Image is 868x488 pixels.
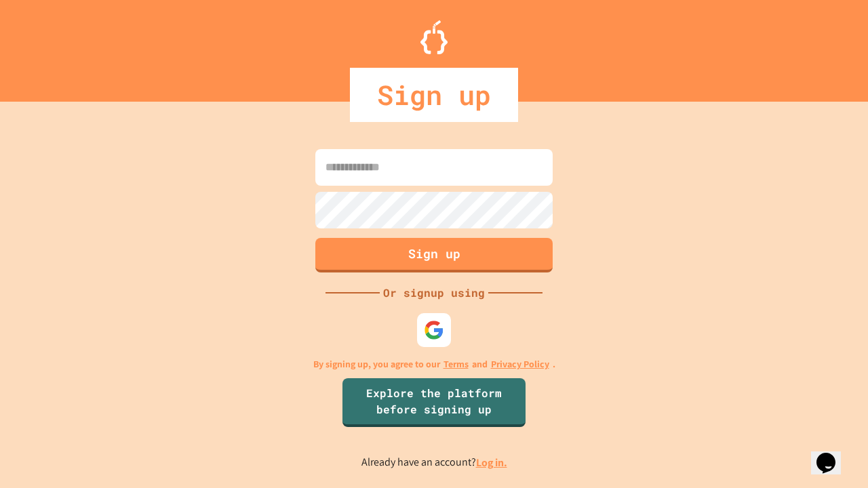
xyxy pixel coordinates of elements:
[380,285,488,301] div: Or signup using
[361,454,507,471] p: Already have an account?
[420,20,448,54] img: Logo.svg
[476,455,507,470] a: Log in.
[315,238,553,272] button: Sign up
[491,357,549,371] a: Privacy Policy
[313,357,555,371] p: By signing up, you agree to our and .
[350,68,518,122] div: Sign up
[342,378,526,427] a: Explore the platform before signing up
[811,434,854,474] iframe: chat widget
[443,357,469,371] a: Terms
[424,320,444,340] img: google-icon.svg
